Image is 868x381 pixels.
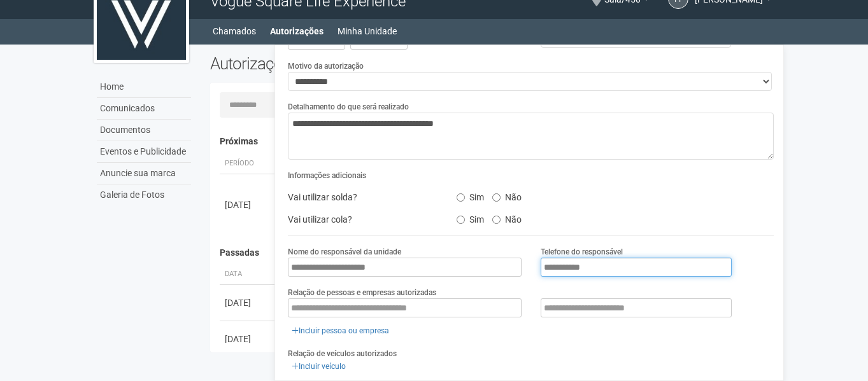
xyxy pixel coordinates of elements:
[220,264,277,285] th: Data
[97,120,191,141] a: Documentos
[220,153,277,174] th: Período
[97,98,191,120] a: Comunicados
[288,101,409,113] label: Detalhamento do que será realizado
[220,137,765,146] h4: Próximas
[225,198,272,211] div: [DATE]
[270,22,324,40] a: Autorizações
[457,188,484,203] label: Sim
[492,216,501,224] input: Não
[288,348,397,359] label: Relação de veículos autorizados
[278,188,446,207] div: Vai utilizar solda?
[492,193,501,202] input: Não
[457,193,465,202] input: Sim
[288,287,436,298] label: Relação de pessoas e empresas autorizadas
[213,22,256,40] a: Chamados
[492,188,522,203] label: Não
[97,184,191,205] a: Galeria de Fotos
[278,210,446,229] div: Vai utilizar cola?
[288,60,364,72] label: Motivo da autorização
[97,141,191,163] a: Eventos e Publicidade
[457,210,484,225] label: Sim
[225,333,272,345] div: [DATE]
[541,246,623,258] label: Telefone do responsável
[492,210,522,225] label: Não
[97,76,191,98] a: Home
[97,163,191,184] a: Anuncie sua marca
[338,22,397,40] a: Minha Unidade
[288,246,401,258] label: Nome do responsável da unidade
[220,248,765,258] h4: Passadas
[288,170,366,181] label: Informações adicionais
[210,54,483,73] h2: Autorizações
[225,296,272,309] div: [DATE]
[457,216,465,224] input: Sim
[288,359,350,373] a: Incluir veículo
[288,324,393,338] a: Incluir pessoa ou empresa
